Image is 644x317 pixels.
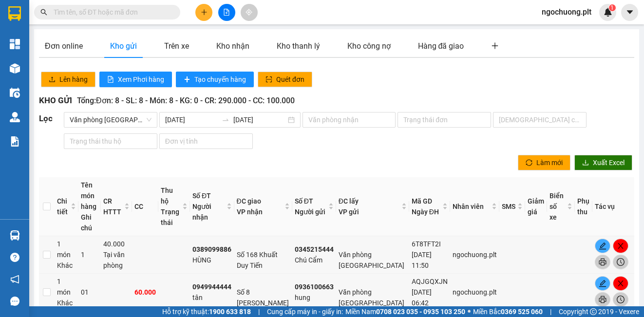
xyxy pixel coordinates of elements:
img: warehouse-icon [10,112,20,122]
span: 60.000 [134,288,156,296]
div: Biển số xe [549,190,565,223]
button: uploadLên hàng [41,72,95,87]
button: edit [595,276,610,291]
div: 1 món [57,239,76,271]
img: solution-icon [10,136,20,147]
div: 1 món [57,276,76,308]
span: VP nhận [237,208,263,216]
span: download [582,159,589,167]
span: copyright [590,308,597,315]
span: Số 168 Khuất Duy Tiến [237,251,278,269]
div: Đơn online [45,40,83,52]
button: close [613,239,628,253]
span: Khác [57,261,73,269]
span: Ngày ĐH [412,208,439,216]
span: Mã GD [412,197,432,205]
img: logo-vxr [8,6,21,21]
b: 0345215444 [295,245,334,253]
span: close [613,242,628,250]
div: CC [134,201,156,212]
span: Xuất Excel [593,157,625,168]
span: | [550,306,551,317]
button: scanQuét đơn [258,72,312,87]
span: aim [246,9,252,16]
span: ngochuong.plt [534,6,599,18]
b: 0936100663 [295,283,334,291]
strong: 0369 525 060 [501,308,543,316]
div: AQJGQXJN [412,276,448,287]
span: HTTT [103,208,121,216]
button: file-textXem Phơi hàng [99,72,172,87]
td: ngochuong.plt [450,274,499,311]
span: plus [201,9,208,16]
span: Xem Phơi hàng [118,74,164,85]
span: Người nhận [192,203,211,221]
span: message [10,297,19,306]
span: caret-down [625,8,634,17]
span: scan [265,76,272,84]
th: Tác vụ [592,177,634,236]
span: VP gửi [339,208,359,216]
sup: 1 [609,4,616,11]
img: warehouse-icon [10,230,20,241]
span: Cung cấp máy in - giấy in: [267,306,343,317]
span: Chi tiết [57,196,69,217]
span: search [40,9,47,16]
span: 1 [610,4,614,11]
span: 40.000 [103,240,125,248]
span: printer [595,258,610,266]
span: tân [192,294,203,301]
span: clock-circle [613,296,628,303]
span: 06:42 [412,299,429,307]
span: Làm mới [536,157,563,168]
span: Tạo chuyến hàng [194,74,246,85]
span: Số 8 [PERSON_NAME] [237,288,289,307]
button: plusTạo chuyến hàng [176,72,254,87]
span: to [222,116,229,124]
span: HÙNG [192,256,211,264]
span: Miền Nam [345,306,465,317]
span: sync [526,159,532,167]
span: Khác [57,299,73,307]
strong: 0708 023 035 - 0935 103 250 [376,308,465,316]
span: Thu hộ [161,186,173,205]
span: Người gửi [295,208,325,216]
span: Hỗ trợ kỹ thuật: [162,306,251,317]
img: warehouse-icon [10,88,20,98]
div: Phụ thu [577,196,590,217]
img: warehouse-icon [10,63,20,74]
span: file-text [107,76,114,84]
span: Tổng: Đơn: 8 - SL: 8 - Món: 8 - KG: 0 - CR: 290.000 - CC: 100.000 [77,96,295,105]
div: Kho thanh lý [277,40,320,52]
span: Văn phòng [GEOGRAPHIC_DATA] [339,288,404,307]
span: [DATE] [412,251,432,259]
div: Tên món hàng Ghi chú [81,180,98,233]
b: 0949944444 [192,283,231,291]
div: Hàng đã giao [418,40,464,52]
div: Kho nhận [216,40,249,52]
span: Lên hàng [59,74,88,85]
button: close [613,276,628,291]
span: printer [595,296,610,303]
span: [DATE] [412,288,432,296]
span: close [613,280,628,287]
span: Chú Cẩm [295,256,322,264]
span: plus [184,76,190,84]
span: hung [295,294,310,301]
button: caret-down [621,4,638,21]
button: printer [595,255,610,269]
span: KHO GỬI [39,95,72,105]
td: ngochuong.plt [450,236,499,274]
span: upload [49,76,56,84]
span: clock-circle [613,258,628,266]
button: syncLàm mới [518,155,570,170]
img: dashboard-icon [10,39,20,49]
span: Văn phòng [GEOGRAPHIC_DATA] [339,251,404,269]
span: question-circle [10,253,19,262]
span: 1 [81,251,85,259]
span: ĐC giao [237,197,261,205]
button: edit [595,239,610,253]
span: 11:50 [412,261,429,269]
span: swap-right [222,116,229,124]
div: Trên xe [164,40,189,52]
